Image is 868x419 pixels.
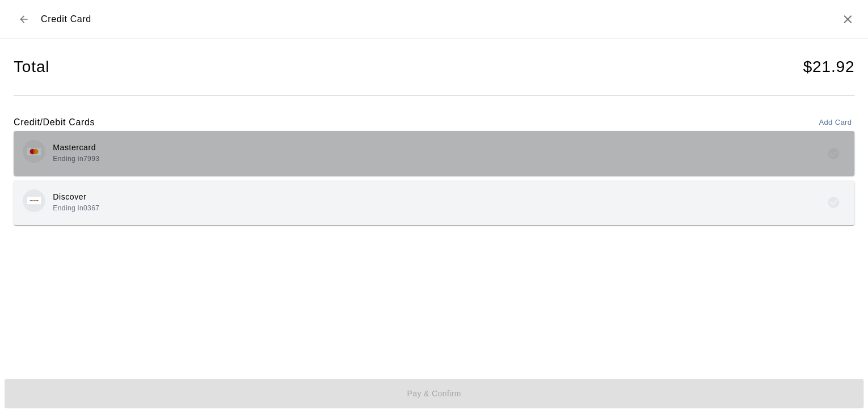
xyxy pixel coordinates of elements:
button: Add Card [816,114,854,132]
img: Credit card brand logo [27,197,41,204]
img: Credit card brand logo [27,148,41,155]
div: Credit Card [14,9,91,29]
h6: Credit/Debit Cards [14,115,95,130]
span: Ending in 7993 [53,155,99,163]
span: Ending in 0367 [53,204,99,212]
button: Back to checkout [14,9,34,29]
h4: $ 21.92 [803,57,854,77]
p: Mastercard [53,142,99,154]
h4: Total [14,57,49,77]
button: Credit card brand logoMastercardEnding in7993 [14,131,854,176]
p: Discover [53,191,99,203]
button: Close [841,12,854,26]
button: Credit card brand logoDiscoverEnding in0367 [14,180,854,225]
